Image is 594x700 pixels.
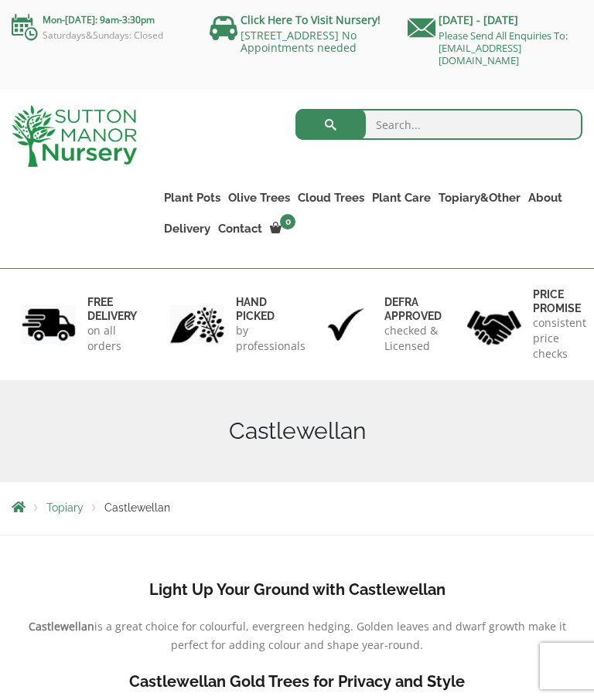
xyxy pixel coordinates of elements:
img: 4.jpg [467,301,521,348]
img: 3.jpg [319,305,373,345]
a: [STREET_ADDRESS] No Appointments needed [241,28,357,55]
h6: FREE DELIVERY [87,295,137,323]
a: Contact [214,218,266,240]
p: checked & Licensed [384,323,442,354]
h6: hand picked [236,295,306,323]
a: 0 [266,218,300,240]
img: 1.jpg [22,305,76,345]
input: Search... [295,109,582,140]
h1: Castlewellan [12,417,582,445]
b: Castlewellan [29,619,94,634]
a: About [524,187,566,209]
a: Click Here To Visit Nursery! [241,12,381,27]
span: Castlewellan [104,501,170,514]
a: Topiary&Other [435,187,524,209]
span: 0 [280,214,295,229]
img: logo [12,105,137,167]
a: Delivery [160,218,214,240]
a: Plant Care [368,187,435,209]
nav: Breadcrumbs [12,499,582,518]
b: Castlewellan Gold Trees for Privacy and Style [129,672,465,691]
a: Topiary [46,501,84,514]
p: by professionals [236,323,306,354]
a: Olive Trees [224,187,294,209]
a: Plant Pots [160,187,224,209]
img: 2.jpg [170,305,224,345]
p: on all orders [87,323,137,354]
a: Please Send All Enquiries To: [EMAIL_ADDRESS][DOMAIN_NAME] [439,29,568,67]
p: Saturdays&Sundays: Closed [12,29,186,42]
p: consistent price checks [533,315,586,362]
a: Cloud Trees [294,187,368,209]
h6: Defra approved [384,295,442,323]
p: [DATE] - [DATE] [408,11,582,29]
b: Light Up Your Ground with Castlewellan [149,580,445,599]
h6: Price promise [533,287,586,315]
p: Mon-[DATE]: 9am-3:30pm [12,11,186,29]
span: is a great choice for colourful, evergreen hedging. Golden leaves and dwarf growth make it perfec... [94,619,566,652]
